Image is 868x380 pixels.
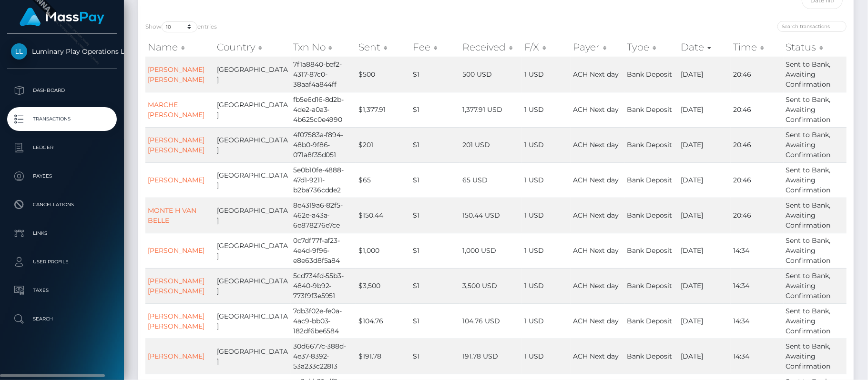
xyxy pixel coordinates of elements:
a: Search [7,307,117,331]
td: [GEOGRAPHIC_DATA] [214,162,291,198]
td: [DATE] [678,233,731,268]
a: MARCHE [PERSON_NAME] [148,100,204,119]
a: Transactions [7,107,117,131]
td: $104.76 [356,303,410,339]
th: Type: activate to sort column ascending [624,38,678,57]
th: Received: activate to sort column ascending [460,38,522,57]
a: Taxes [7,279,117,302]
td: 65 USD [460,162,522,198]
td: $150.44 [356,198,410,233]
p: Taxes [11,283,113,298]
span: ACH Next day [573,281,619,290]
td: $1 [410,268,460,303]
span: ACH Next day [573,317,619,325]
span: ACH Next day [573,105,619,114]
td: 7f1a8840-bef2-4317-87c0-38aaf4a844ff [291,57,356,92]
td: 1 USD [522,57,571,92]
td: 14:34 [731,339,783,374]
img: Luminary Play Operations Limited [11,43,27,60]
td: 191.78 USD [460,339,522,374]
a: [PERSON_NAME] [148,246,204,255]
td: $65 [356,162,410,198]
td: 8e4319a6-82f5-462e-a43a-6e878276e7ce [291,198,356,233]
td: 4f07583a-f894-48b0-9f86-071a8f35d051 [291,127,356,162]
td: Bank Deposit [624,127,678,162]
td: Bank Deposit [624,233,678,268]
td: [DATE] [678,127,731,162]
td: $191.78 [356,339,410,374]
td: Sent to Bank, Awaiting Confirmation [784,268,847,303]
a: User Profile [7,250,117,274]
select: Showentries [162,21,197,32]
td: 1 USD [522,127,571,162]
a: MONTE H VAN BELLE [148,206,196,225]
td: 0c7df77f-af23-4e4d-9f96-e8e63d8f5a84 [291,233,356,268]
th: Fee: activate to sort column ascending [410,38,460,57]
td: 1 USD [522,339,571,374]
td: Sent to Bank, Awaiting Confirmation [784,57,847,92]
th: Sent: activate to sort column ascending [356,38,410,57]
span: ACH Next day [573,246,619,255]
td: Sent to Bank, Awaiting Confirmation [784,303,847,339]
th: Time: activate to sort column ascending [731,38,783,57]
th: Status: activate to sort column ascending [784,38,847,57]
td: Sent to Bank, Awaiting Confirmation [784,92,847,127]
a: [PERSON_NAME] [148,352,204,360]
p: Cancellations [11,198,113,212]
td: 20:46 [731,57,783,92]
td: Sent to Bank, Awaiting Confirmation [784,162,847,198]
td: 20:46 [731,92,783,127]
td: 20:46 [731,198,783,233]
td: 1,377.91 USD [460,92,522,127]
p: Links [11,226,113,240]
td: [DATE] [678,268,731,303]
td: 500 USD [460,57,522,92]
a: Links [7,221,117,245]
td: 150.44 USD [460,198,522,233]
td: $500 [356,57,410,92]
td: Sent to Bank, Awaiting Confirmation [784,127,847,162]
span: Luminary Play Operations Limited [7,47,117,56]
td: [DATE] [678,162,731,198]
span: ACH Next day [573,140,619,149]
p: Payees [11,169,113,183]
a: Dashboard [7,79,117,102]
td: [GEOGRAPHIC_DATA] [214,57,291,92]
p: User Profile [11,255,113,269]
td: 5e0b10fe-4888-47d1-9211-b2ba736cdde2 [291,162,356,198]
td: Sent to Bank, Awaiting Confirmation [784,233,847,268]
td: $1 [410,57,460,92]
td: [GEOGRAPHIC_DATA] [214,303,291,339]
td: $201 [356,127,410,162]
td: 201 USD [460,127,522,162]
input: Search transactions [777,21,847,32]
td: $1,000 [356,233,410,268]
td: Bank Deposit [624,339,678,374]
td: [GEOGRAPHIC_DATA] [214,268,291,303]
a: [PERSON_NAME] [PERSON_NAME] [148,65,204,84]
td: Bank Deposit [624,57,678,92]
td: $3,500 [356,268,410,303]
td: 1 USD [522,162,571,198]
td: 14:34 [731,303,783,339]
a: [PERSON_NAME] [PERSON_NAME] [148,136,204,154]
td: [DATE] [678,57,731,92]
td: [GEOGRAPHIC_DATA] [214,92,291,127]
td: 1 USD [522,198,571,233]
img: MassPay Logo [20,8,104,26]
td: Sent to Bank, Awaiting Confirmation [784,198,847,233]
td: [GEOGRAPHIC_DATA] [214,127,291,162]
span: ACH Next day [573,352,619,360]
td: Bank Deposit [624,268,678,303]
td: $1 [410,92,460,127]
th: Country: activate to sort column ascending [214,38,291,57]
td: fb5e6d16-8d2b-4de2-a0a3-4b625c0e4990 [291,92,356,127]
a: Cancellations [7,193,117,217]
td: Bank Deposit [624,198,678,233]
td: 3,500 USD [460,268,522,303]
td: [DATE] [678,339,731,374]
a: [PERSON_NAME] [PERSON_NAME] [148,277,204,295]
span: ACH Next day [573,211,619,220]
td: $1 [410,198,460,233]
td: 5cd734fd-55b3-4840-9b92-773f9f3e5951 [291,268,356,303]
